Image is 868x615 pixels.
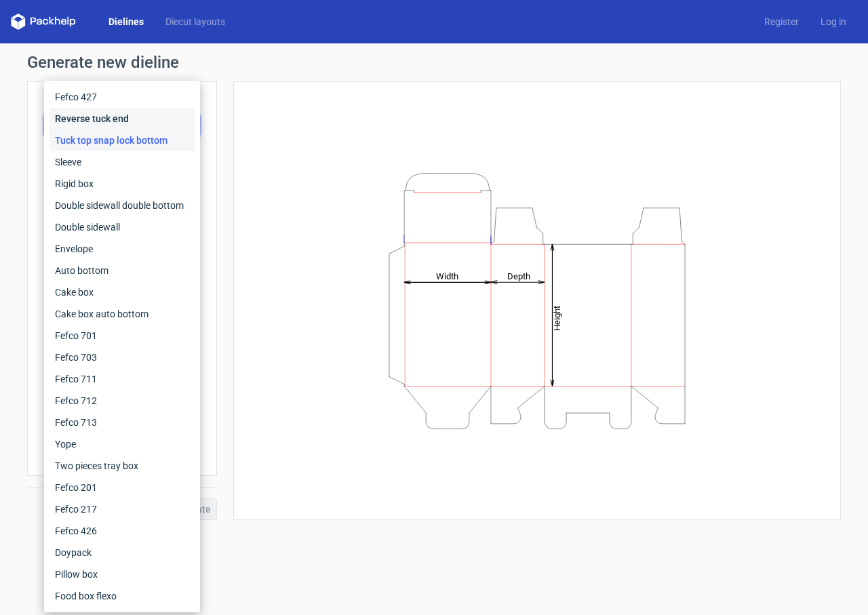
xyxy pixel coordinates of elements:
[50,195,195,216] div: Double sidewall double bottom
[753,15,810,28] a: Register
[50,520,195,542] div: Fefco 426
[50,455,195,477] div: Two pieces tray box
[436,271,458,281] tspan: Width
[50,238,195,260] div: Envelope
[50,585,195,607] div: Food box flexo
[50,368,195,390] div: Fefco 711
[50,346,195,368] div: Fefco 703
[50,303,195,325] div: Cake box auto bottom
[50,325,195,346] div: Fefco 701
[50,542,195,563] div: Doypack
[50,498,195,520] div: Fefco 217
[50,86,195,108] div: Fefco 427
[50,412,195,433] div: Fefco 713
[50,390,195,412] div: Fefco 712
[552,305,562,330] tspan: Height
[27,54,841,71] h1: Generate new dieline
[50,130,195,151] div: Tuck top snap lock bottom
[50,477,195,498] div: Fefco 201
[155,15,236,28] a: Diecut layouts
[50,260,195,281] div: Auto bottom
[507,271,530,281] tspan: Depth
[50,433,195,455] div: Yope
[50,281,195,303] div: Cake box
[50,216,195,238] div: Double sidewall
[50,173,195,195] div: Rigid box
[810,15,857,28] a: Log in
[50,563,195,585] div: Pillow box
[50,108,195,130] div: Reverse tuck end
[98,15,155,28] a: Dielines
[50,151,195,173] div: Sleeve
